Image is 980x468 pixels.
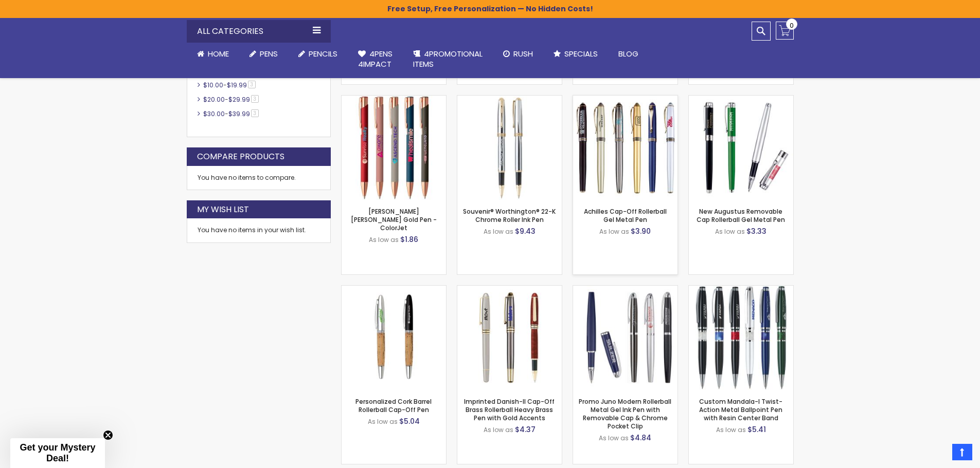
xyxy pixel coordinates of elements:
span: $5.41 [747,424,766,435]
a: New Augustus Removable Cap Rollerball Gel Metal Pen [697,207,785,224]
span: $30.00 [203,109,225,118]
a: Custom Mandala-I Twist-Action Metal Ballpoint Pen with Resin Center Band [699,397,782,422]
span: $5.04 [399,416,420,426]
span: $10.00 [203,81,223,89]
span: As low as [484,227,513,236]
span: As low as [599,227,629,236]
strong: Compare Products [197,151,284,162]
span: Home [208,48,229,59]
span: 3 [248,81,256,88]
div: You have no items to compare. [187,166,331,190]
a: 4PROMOTIONALITEMS [403,43,493,76]
span: 3 [251,109,259,117]
a: 4Pens4impact [348,43,403,76]
span: 4PROMOTIONAL ITEMS [413,48,483,69]
span: Get your Mystery Deal! [20,442,95,463]
a: Souvenir® Worthington® 22-K Chrome Roller Ink Pen [463,207,556,224]
a: Personalized Cork Barrel Rollerball Cap-Off Pen [355,397,432,414]
span: $29.99 [228,95,250,104]
span: Blog [618,48,638,59]
span: As low as [484,425,513,434]
span: $39.99 [228,109,250,118]
img: Imprinted Danish-II Cap-Off Brass Rollerball Heavy Brass Pen with Gold Accents [457,286,562,390]
a: Home [187,43,239,65]
span: $4.84 [630,433,651,443]
span: Pens [260,48,278,59]
a: Crosby Softy Rose Gold Pen - ColorJet [342,95,446,104]
span: Pencils [309,48,337,59]
a: Promo Juno Modern Rollerball Metal Gel Ink Pen with Removable Cap & Chrome Pocket Clip [579,397,671,431]
a: Achilles Cap-Off Rollerball Gel Metal Pen [584,207,667,224]
a: Personalized Cork Barrel Rollerball Cap-Off Pen [342,285,446,294]
span: As low as [368,417,398,426]
a: Pens [239,43,288,65]
span: $3.33 [746,226,767,236]
a: Blog [608,43,649,65]
img: Promo Juno Modern Rollerball Metal Gel Ink Pen with Removable Cap & Chrome Pocket Clip [573,286,678,390]
span: 3 [251,95,259,103]
img: Crosby Softy Rose Gold Pen - ColorJet [342,96,446,200]
span: As low as [369,235,399,244]
a: $20.00-$29.993 [201,95,262,104]
span: 0 [790,21,794,30]
img: Achilles Cap-Off Rollerball Gel Metal Pen [573,96,678,200]
a: Achilles Cap-Off Rollerball Gel Metal Pen [573,95,678,104]
a: New Augustus Removable Cap Rollerball Gel Metal Pen [689,95,793,104]
a: Souvenir® Worthington® 22-K Chrome Roller Ink Pen [457,95,562,104]
span: 4Pens 4impact [358,48,393,69]
a: $10.00-$19.993 [201,81,259,89]
span: $4.37 [515,424,536,435]
a: Imprinted Danish-II Cap-Off Brass Rollerball Heavy Brass Pen with Gold Accents [457,285,562,294]
span: Rush [513,48,533,59]
div: You have no items in your wish list. [198,226,320,234]
span: $3.90 [631,226,651,236]
img: Custom Mandala-I Twist-Action Metal Ballpoint Pen with Resin Center Band [689,286,793,390]
span: As low as [716,425,746,434]
img: Souvenir® Worthington® 22-K Chrome Roller Ink Pen [457,96,562,200]
a: 0 [776,22,794,40]
a: Imprinted Danish-II Cap-Off Brass Rollerball Heavy Brass Pen with Gold Accents [464,397,555,422]
span: $1.86 [400,234,418,245]
a: [PERSON_NAME] [PERSON_NAME] Gold Pen - ColorJet [351,207,437,232]
a: Rush [493,43,543,65]
a: Custom Mandala-I Twist-Action Metal Ballpoint Pen with Resin Center Band [689,285,793,294]
img: New Augustus Removable Cap Rollerball Gel Metal Pen [689,96,793,200]
span: As low as [599,434,629,442]
img: Personalized Cork Barrel Rollerball Cap-Off Pen [342,286,446,390]
button: Close teaser [103,430,113,440]
span: As low as [715,227,745,236]
a: $30.00-$39.993 [201,109,262,118]
div: Get your Mystery Deal!Close teaser [10,438,105,468]
span: $9.43 [515,226,536,236]
span: Specials [564,48,598,59]
a: Pencils [288,43,348,65]
div: All Categories [187,20,331,43]
span: $20.00 [203,95,225,104]
strong: My Wish List [197,204,249,215]
span: $19.99 [227,81,247,89]
a: Promo Juno Modern Rollerball Metal Gel Ink Pen with Removable Cap & Chrome Pocket Clip [573,285,678,294]
a: Specials [543,43,608,65]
